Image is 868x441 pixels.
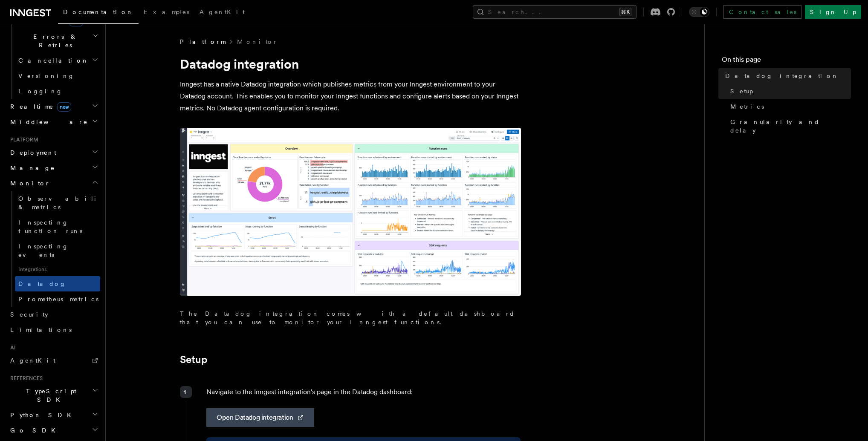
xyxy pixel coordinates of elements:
[200,9,245,15] span: AgentKit
[7,136,38,143] span: Platform
[7,176,100,191] button: Monitor
[7,375,43,382] span: References
[727,114,851,138] a: Granularity and delay
[18,296,98,303] span: Prometheus metrics
[7,99,100,114] button: Realtimenew
[722,68,851,84] a: Datadog integration
[18,195,106,210] span: Observability & metrics
[237,37,278,46] a: Monitor
[10,311,48,318] span: Security
[730,118,851,135] span: Granularity and delay
[15,68,100,84] a: Versioning
[722,55,851,68] h4: On this page
[18,72,75,79] span: Versioning
[15,276,100,291] a: Datadog
[15,29,100,53] button: Errors & Retries
[619,8,631,16] kbd: ⌘K
[180,309,521,326] p: The Datadog integration comes with a default dashboard that you can use to monitor your Inngest f...
[63,9,133,15] span: Documentation
[206,386,521,398] p: Navigate to the Inngest integration's page in the Datadog dashboard:
[15,32,93,49] span: Errors & Retries
[180,354,208,366] a: Setup
[180,37,225,46] span: Platform
[725,72,839,80] span: Datadog integration
[18,219,82,234] span: Inspecting function runs
[15,56,89,65] span: Cancellation
[727,99,851,114] a: Metrics
[7,102,71,111] span: Realtime
[180,56,521,72] h1: Datadog integration
[15,53,100,68] button: Cancellation
[58,3,139,24] a: Documentation
[7,353,100,368] a: AgentKit
[7,387,92,404] span: TypeScript SDK
[473,5,637,19] button: Search...⌘K
[7,114,100,130] button: Middleware
[7,160,100,176] button: Manage
[18,280,66,287] span: Datadog
[180,78,521,114] p: Inngest has a native Datadog integration which publishes metrics from your Inngest environment to...
[18,88,63,95] span: Logging
[7,322,100,337] a: Limitations
[15,262,100,276] span: Integrations
[7,426,61,435] span: Go SDK
[7,383,100,407] button: TypeScript SDK
[805,5,861,19] a: Sign Up
[7,423,100,438] button: Go SDK
[7,411,76,419] span: Python SDK
[723,5,801,19] a: Contact sales
[15,191,100,215] a: Observability & metrics
[15,291,100,307] a: Prometheus metrics
[139,3,194,23] a: Examples
[7,118,88,126] span: Middleware
[730,102,764,111] span: Metrics
[10,326,72,333] span: Limitations
[7,191,100,307] div: Monitor
[730,87,753,95] span: Setup
[15,239,100,262] a: Inspecting events
[7,307,100,322] a: Security
[206,408,314,427] a: Open Datadog integration
[18,243,69,258] span: Inspecting events
[727,84,851,99] a: Setup
[7,148,56,157] span: Deployment
[7,407,100,423] button: Python SDK
[689,7,709,17] button: Toggle dark mode
[15,215,100,239] a: Inspecting function runs
[144,9,189,15] span: Examples
[7,344,16,351] span: AI
[10,357,55,364] span: AgentKit
[180,386,192,398] div: 1
[7,145,100,160] button: Deployment
[194,3,250,23] a: AgentKit
[7,164,55,172] span: Manage
[180,128,521,296] img: The default dashboard for the Inngest Datadog integration
[7,179,50,187] span: Monitor
[15,84,100,99] a: Logging
[57,102,71,112] span: new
